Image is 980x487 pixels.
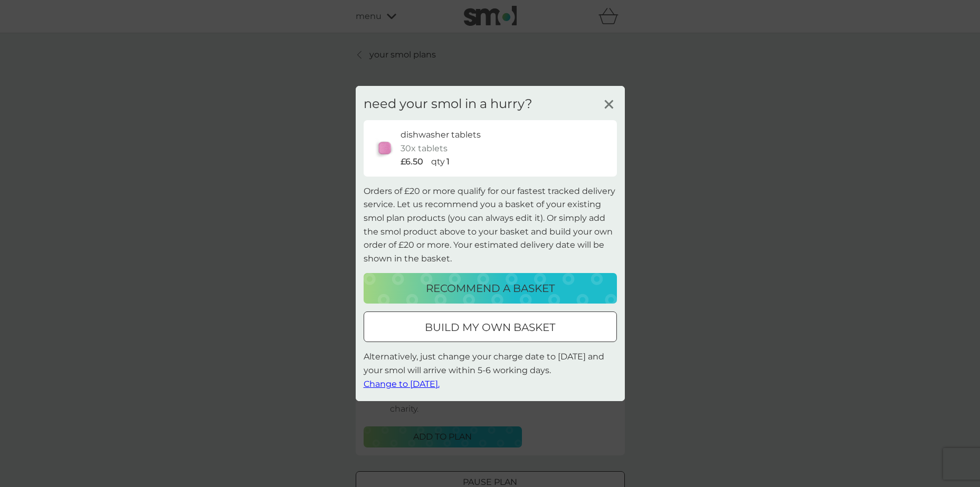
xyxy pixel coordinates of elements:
h3: need your smol in a hurry? [364,96,532,112]
p: recommend a basket [426,280,555,297]
button: build my own basket [364,311,617,342]
button: recommend a basket [364,273,617,304]
p: build my own basket [425,319,555,336]
p: qty [431,155,445,169]
button: Change to [DATE]. [364,377,440,391]
p: dishwasher tablets [401,128,481,142]
p: Alternatively, just change your charge date to [DATE] and your smol will arrive within 5-6 workin... [364,350,617,391]
p: Orders of £20 or more qualify for our fastest tracked delivery service. Let us recommend you a ba... [364,184,617,266]
p: £6.50 [401,155,423,169]
span: Change to [DATE]. [364,378,440,388]
p: 1 [446,155,450,169]
p: 30x tablets [401,142,448,155]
